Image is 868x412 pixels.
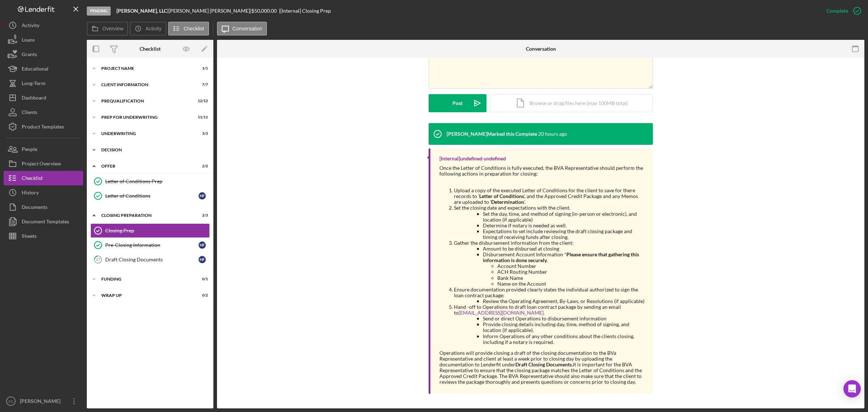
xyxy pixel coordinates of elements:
div: Letter of Conditions Prep [105,178,209,184]
button: Post [429,94,486,112]
div: [PERSON_NAME] Marked this Complete [447,131,537,137]
div: 0 / 1 [195,277,208,281]
div: Complete [826,4,848,18]
div: Client Information [101,83,190,87]
div: 11 / 11 [195,115,208,119]
li: Set the closing date and expectations with the client. [454,205,646,240]
li: Hand -off to Operations to draft loan contract package by sending an email to [454,304,646,345]
div: Product Templates [22,119,64,136]
div: Wrap Up [101,293,190,298]
div: 12 / 12 [195,99,208,103]
div: Long-Term [22,76,46,92]
label: Overview [102,26,123,31]
div: Documents [22,200,47,216]
li: Review the Operating Agreement, By-Laws, or Resolutions (if applicable) [483,298,646,304]
li: Name on the Account [497,281,646,287]
div: Open Intercom Messenger [843,380,861,398]
div: Prequalification [101,99,190,103]
div: | [Internal] Closing Prep [279,8,331,14]
div: Grants [22,47,37,63]
button: People [4,142,83,156]
button: Overview [87,22,128,35]
li: ACH Routing Number [497,269,646,275]
button: Product Templates [4,119,83,134]
label: Checklist [184,26,204,31]
strong: Draft Closing Documents. [515,361,573,367]
li: Account Number [497,263,646,269]
div: [PERSON_NAME] [18,394,65,410]
button: Activity [130,22,166,35]
button: CC[PERSON_NAME] [4,394,83,408]
label: Activity [145,26,161,31]
label: Conversation [233,26,263,31]
div: Closing Prep [105,228,209,234]
div: Activity [22,18,39,34]
button: Checklist [168,22,209,35]
a: 27Draft Closing DocumentsHF [90,252,210,267]
div: Offer [101,164,190,168]
div: H F [199,192,206,199]
li: Inform Operations of any other conditions about the clients closing, including if a notary is req... [483,333,646,345]
div: 3 / 3 [195,131,208,136]
div: Prep for Underwriting [101,115,190,119]
li: Bank Name [497,275,646,281]
button: Sheets [4,229,83,243]
div: Checklist [22,171,43,187]
div: 2 / 3 [195,213,208,218]
div: Pre-Closing Information [105,242,199,248]
div: Project Overview [22,156,61,173]
a: Closing Prep [90,223,210,238]
div: 7 / 7 [195,83,208,87]
button: Conversation [217,22,267,35]
button: Grants [4,47,83,62]
div: Post [452,94,463,112]
strong: Letter of Conditions [479,193,524,199]
li: Upload a copy of the executed Letter of Conditions for the client to save for there records to ' ... [454,188,646,205]
div: Operations will provide closing a draft of the closing documentation to the BVa Representative an... [439,350,646,385]
div: Decision [101,148,204,152]
div: [PERSON_NAME] [PERSON_NAME] | [169,8,251,14]
button: Loans [4,33,83,47]
div: Document Templates [22,214,69,231]
button: Educational [4,62,83,76]
li: Amount to be disbursed at closing [483,246,646,252]
button: History [4,185,83,200]
button: Documents [4,200,83,214]
li: Set the day, time, and method of signing (in-person or electronic), and location (if applicable) [483,211,646,223]
button: Clients [4,105,83,119]
div: H F [199,256,206,263]
li: Determine if notary is needed as well. [483,223,646,228]
div: | [116,8,169,14]
div: [Internal] undefined undefined [439,156,506,161]
button: Checklist [4,171,83,185]
div: Project Name [101,66,190,71]
a: Long-Term [4,76,83,91]
div: Dashboard [22,91,46,107]
div: 1 / 1 [195,66,208,71]
div: Draft Closing Documents [105,257,199,262]
button: Project Overview [4,156,83,171]
a: Pre-Closing InformationHF [90,238,210,252]
div: Loans [22,33,35,49]
a: Letter of Conditions Prep [90,174,210,189]
time: 2025-08-19 18:22 [538,131,567,137]
div: Closing Preparation [101,213,190,218]
div: Conversation [526,46,556,52]
li: Ensure documentation provided clearly states the individual authorized to sign the loan contract ... [454,287,646,304]
li: Disbursement Account Information * [483,252,646,287]
div: Checklist [140,46,161,52]
a: Activity [4,18,83,33]
a: Dashboard [4,91,83,105]
strong: Please ensure that gathering this information is done securely. [483,251,639,263]
div: 0 / 2 [195,293,208,298]
b: [PERSON_NAME], LLC [116,8,167,14]
div: Underwriting [101,131,190,136]
button: Document Templates [4,214,83,229]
